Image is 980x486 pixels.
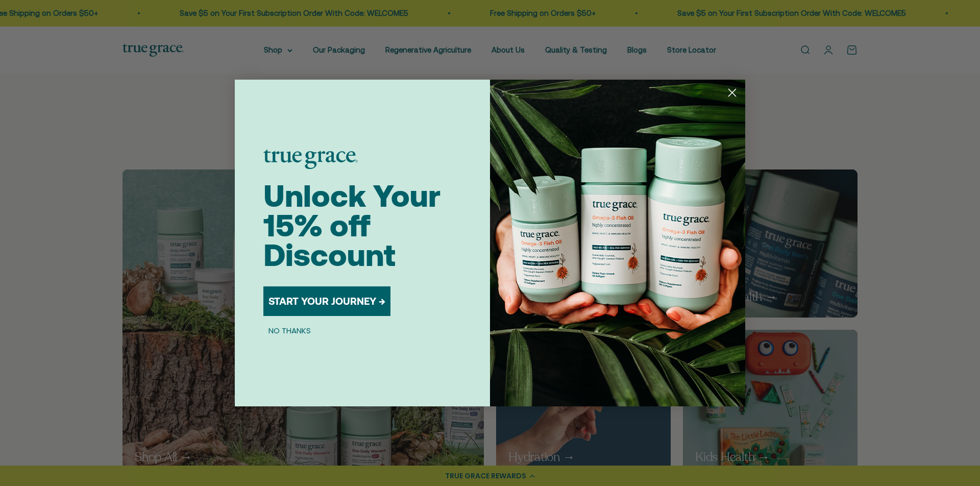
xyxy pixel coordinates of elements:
[263,324,316,336] button: NO THANKS
[490,80,745,406] img: 098727d5-50f8-4f9b-9554-844bb8da1403.jpeg
[263,178,440,273] span: Unlock Your 15% off Discount
[263,150,358,169] img: logo placeholder
[263,286,390,316] button: START YOUR JOURNEY →
[723,84,741,102] button: Close dialog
